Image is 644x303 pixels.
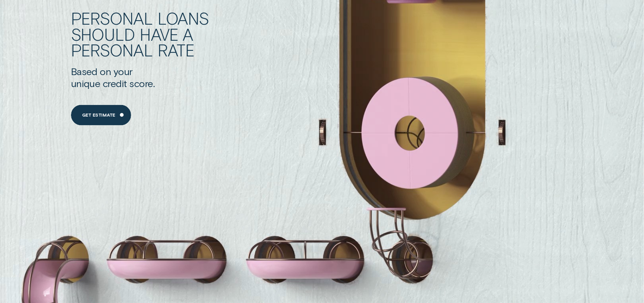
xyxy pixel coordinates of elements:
[103,78,127,90] div: credit
[71,78,100,90] div: unique
[71,42,153,58] div: personal
[71,10,153,26] div: Personal
[100,66,111,78] div: on
[71,66,97,78] div: Based
[140,27,179,42] div: have
[114,66,133,78] div: your
[158,10,210,26] div: Loans
[158,42,195,58] div: rate
[183,27,193,42] div: a
[71,105,131,125] a: Get Estimate
[71,27,135,42] div: should
[129,78,155,90] div: score.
